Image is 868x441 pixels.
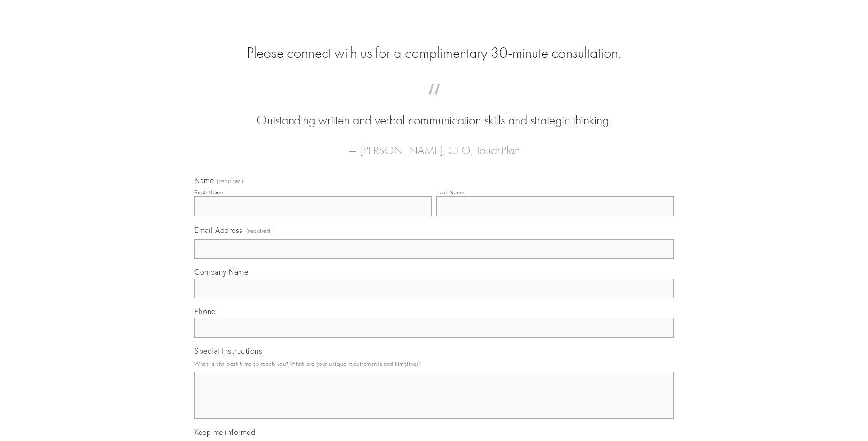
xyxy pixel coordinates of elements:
span: Email Address [194,225,243,235]
h2: Please connect with us for a complimentary 30-minute consultation. [194,44,674,62]
p: What is the best time to reach you? What are your unique requirements and timelines? [194,357,674,370]
span: “ [209,93,659,111]
span: Phone [194,307,216,316]
span: Special Instructions [194,346,262,356]
blockquote: Outstanding written and verbal communication skills and strategic thinking. [209,93,659,130]
span: (required) [217,178,243,184]
span: Company Name [194,267,248,277]
span: Name [194,176,214,185]
figcaption: — [PERSON_NAME], CEO, TouchPlan [209,130,659,160]
div: Last Name [436,189,465,196]
span: (required) [246,224,272,237]
span: Keep me informed [194,427,255,437]
div: First Name [194,189,223,196]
